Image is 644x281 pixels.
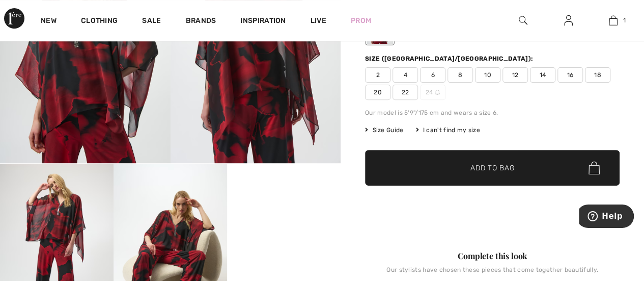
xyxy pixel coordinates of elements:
[365,85,390,100] span: 20
[393,85,418,100] span: 22
[311,15,326,26] a: Live
[557,67,583,83] span: 16
[4,8,24,29] img: 1ère Avenue
[367,6,393,44] div: Black/red
[530,67,555,83] span: 14
[519,14,527,27] img: search the website
[435,90,440,95] img: ring-m.svg
[623,16,625,25] span: 1
[589,161,600,174] img: Bag.svg
[502,67,528,83] span: 12
[420,67,445,83] span: 6
[227,164,341,221] video: Your browser does not support the video tag.
[393,67,418,83] span: 4
[142,16,161,27] a: Sale
[475,67,500,83] span: 10
[365,250,620,262] div: Complete this look
[81,16,118,27] a: Clothing
[186,16,216,27] a: Brands
[447,67,473,83] span: 8
[365,108,620,117] div: Our model is 5'9"/175 cm and wears a size 6.
[240,16,286,27] span: Inspiration
[365,67,390,83] span: 2
[420,85,445,100] span: 24
[415,125,480,135] div: I can't find my size
[609,14,618,27] img: My Bag
[470,163,514,173] span: Add to Bag
[591,14,635,27] a: 1
[365,150,620,186] button: Add to Bag
[556,14,581,27] a: Sign In
[585,67,610,83] span: 18
[41,16,57,27] a: New
[365,125,403,135] span: Size Guide
[351,15,371,26] a: Prom
[564,14,573,27] img: My Info
[579,205,634,230] iframe: Opens a widget where you can find more information
[365,54,535,63] div: Size ([GEOGRAPHIC_DATA]/[GEOGRAPHIC_DATA]):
